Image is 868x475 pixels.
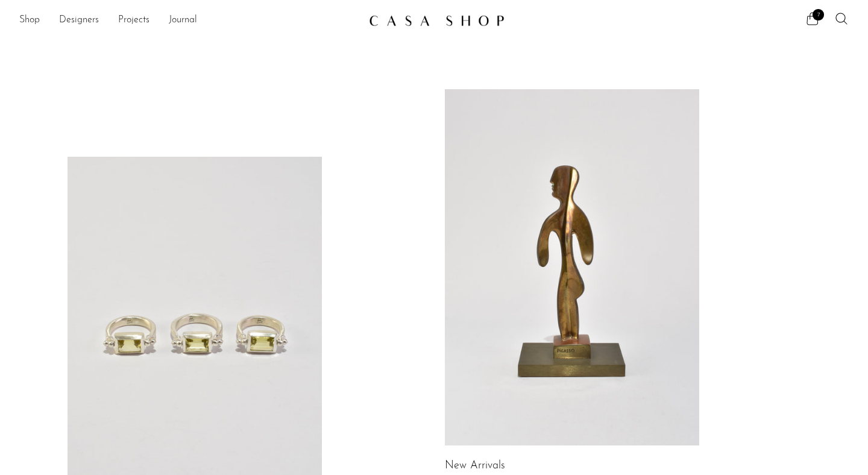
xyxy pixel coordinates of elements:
nav: Desktop navigation [19,10,359,31]
ul: NEW HEADER MENU [19,10,359,31]
a: New Arrivals [445,461,505,471]
a: Designers [59,13,99,28]
a: Projects [118,13,149,28]
a: Journal [169,13,197,28]
span: 7 [813,9,824,20]
a: Shop [19,13,40,28]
